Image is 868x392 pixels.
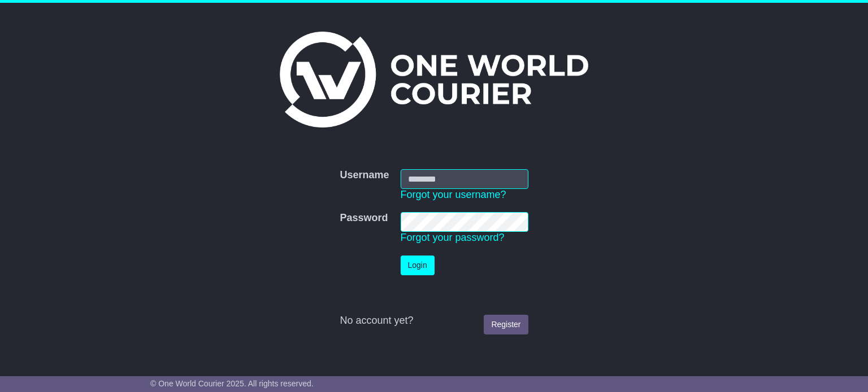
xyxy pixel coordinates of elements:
[401,189,506,200] a: Forgot your username?
[280,32,588,127] img: One World
[150,379,314,388] span: © One World Courier 2025. All rights reserved.
[340,315,528,327] div: No account yet?
[340,212,388,224] label: Password
[340,169,389,182] label: Username
[401,256,435,275] button: Login
[484,315,528,334] a: Register
[401,232,505,243] a: Forgot your password?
